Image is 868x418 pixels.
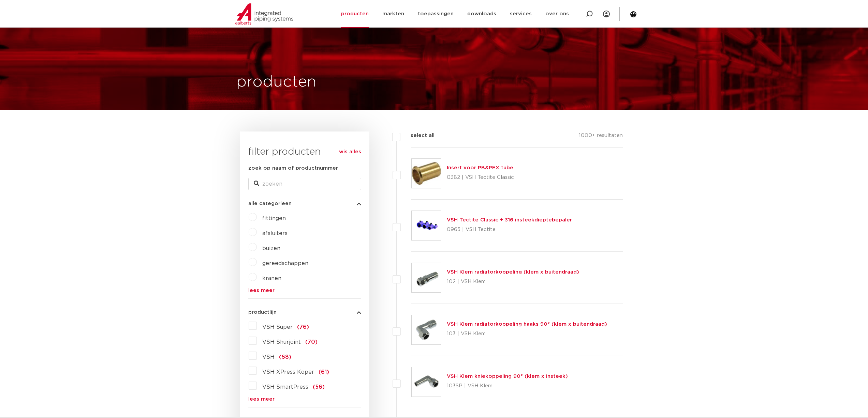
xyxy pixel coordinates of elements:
label: select all [400,131,435,140]
button: productlijn [248,310,361,315]
label: zoek op naam of productnummer [248,164,338,172]
p: 0382 | VSH Tectite Classic [447,172,514,183]
img: Thumbnail for VSH Klem radiatorkoppeling haaks 90° (klem x buitendraad) [412,315,441,344]
img: Thumbnail for VSH Klem radiatorkoppeling (klem x buitendraad) [412,263,441,292]
span: alle categorieën [248,201,292,206]
span: (76) [297,324,309,330]
button: alle categorieën [248,201,361,206]
a: lees meer [248,288,361,293]
span: VSH Shurjoint [262,339,301,345]
input: zoeken [248,178,361,190]
a: gereedschappen [262,261,308,266]
a: wis alles [339,148,361,156]
a: afsluiters [262,231,288,236]
span: VSH [262,354,275,360]
img: Thumbnail for VSH Tectite Classic + 316 insteekdieptebepaler [412,211,441,240]
a: VSH Klem radiatorkoppeling haaks 90° (klem x buitendraad) [447,322,607,327]
span: VSH XPress Koper [262,369,314,375]
p: 102 | VSH Klem [447,276,579,287]
a: VSH Klem radiatorkoppeling (klem x buitendraad) [447,269,579,275]
span: (56) [313,384,325,390]
a: Insert voor PB&PEX tube [447,165,513,170]
a: fittingen [262,216,286,221]
p: 0965 | VSH Tectite [447,224,572,235]
a: lees meer [248,397,361,402]
span: productlijn [248,310,277,315]
a: VSH Tectite Classic + 316 insteekdieptebepaler [447,217,572,222]
img: Thumbnail for Insert voor PB&PEX tube [412,159,441,188]
p: 103SP | VSH Klem [447,381,568,391]
p: 1000+ resultaten [579,131,623,142]
a: buizen [262,246,280,251]
h1: producten [236,71,317,93]
span: (68) [279,354,291,360]
span: (61) [319,369,329,375]
span: VSH Super [262,324,293,330]
a: kranen [262,276,281,281]
span: VSH SmartPress [262,384,308,390]
a: VSH Klem kniekoppeling 90° (klem x insteek) [447,374,568,379]
img: Thumbnail for VSH Klem kniekoppeling 90° (klem x insteek) [412,367,441,397]
h3: filter producten [248,145,361,159]
span: (70) [305,339,318,345]
p: 103 | VSH Klem [447,328,607,339]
